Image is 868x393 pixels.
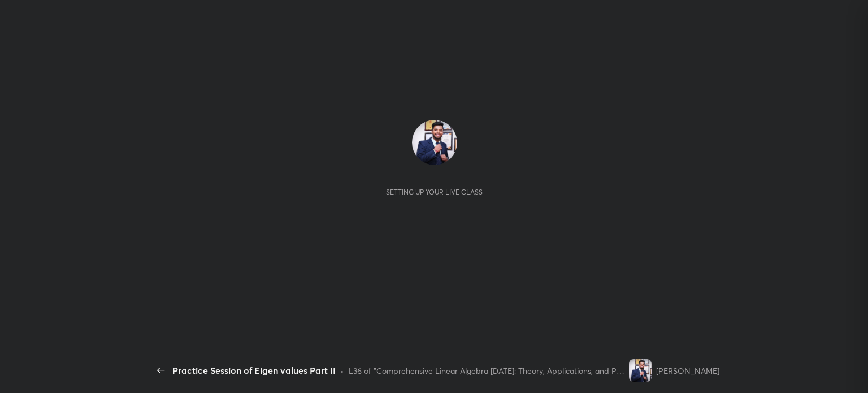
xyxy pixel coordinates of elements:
div: L36 of "Comprehensive Linear Algebra [DATE]: Theory, Applications, and Problem-solving" [349,365,624,377]
div: Practice Session of Eigen values Part II [172,364,336,377]
div: • [340,365,344,377]
div: [PERSON_NAME] [656,365,719,377]
img: 3665861c91af40c7882c0fc6b89fae5c.jpg [629,359,652,382]
div: Setting up your live class [386,188,483,196]
img: 3665861c91af40c7882c0fc6b89fae5c.jpg [412,120,457,165]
